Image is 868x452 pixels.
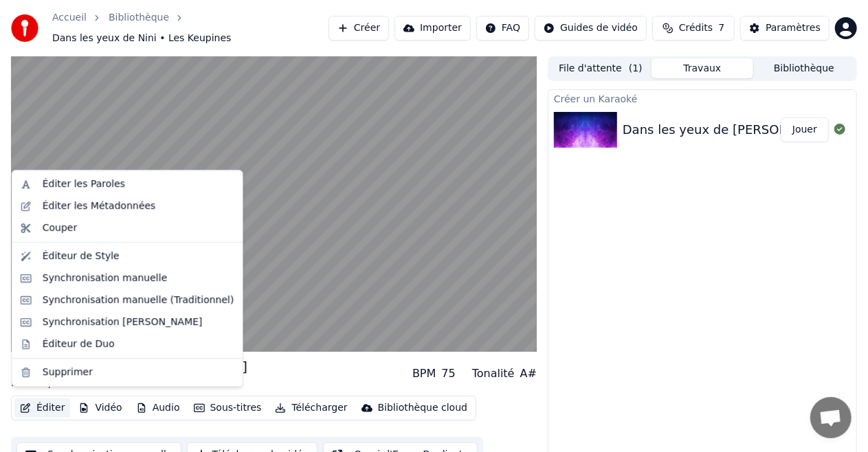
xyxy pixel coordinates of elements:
nav: breadcrumb [52,11,329,45]
img: youka [11,14,38,42]
div: Éditer les Métadonnées [43,199,156,213]
div: A# [520,365,537,382]
div: Éditer les Paroles [43,177,125,191]
button: Créer [329,16,389,41]
div: BPM [412,365,436,382]
button: Crédits7 [652,16,735,41]
button: Vidéo [73,398,127,418]
a: Accueil [52,11,87,25]
div: Paramètres [766,21,821,35]
div: Couper [43,221,77,235]
button: Travaux [652,58,753,78]
div: Synchronisation manuelle [43,271,168,285]
span: Crédits [679,21,713,35]
button: Importer [394,16,471,41]
div: Éditeur de Style [43,249,120,263]
a: Bibliothèque [109,11,169,25]
button: Audio [131,398,186,418]
div: Tonalité [472,365,515,382]
div: Synchronisation [PERSON_NAME] [43,315,203,329]
button: Sous-titres [188,398,267,418]
button: Jouer [781,117,829,142]
span: Dans les yeux de Nini • Les Keupines [52,32,231,45]
div: 75 [441,365,455,382]
div: Synchronisation manuelle (Traditionnel) [43,293,234,307]
button: Guides de vidéo [535,16,647,41]
div: Supprimer [43,365,93,379]
div: Créer un Karaoké [548,90,856,106]
div: Éditeur de Duo [43,337,115,351]
button: Bibliothèque [753,58,855,78]
button: Télécharger [269,398,353,418]
a: Ouvrir le chat [810,397,852,438]
span: 7 [718,21,724,35]
button: Paramètres [740,16,830,41]
button: FAQ [476,16,529,41]
button: File d'attente [550,58,652,78]
div: Bibliothèque cloud [378,401,467,415]
button: Éditer [14,398,70,418]
span: ( 1 ) [629,62,643,76]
